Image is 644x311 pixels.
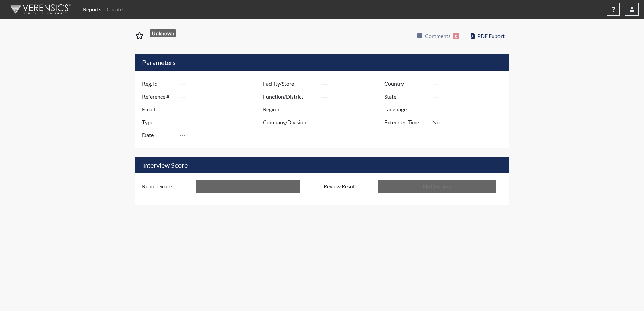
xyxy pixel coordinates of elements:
[137,77,180,90] label: Reg. Id
[104,3,125,16] a: Create
[453,33,459,39] span: 0
[477,33,505,39] span: PDF Export
[258,103,322,116] label: Region
[322,116,386,129] input: ---
[137,90,180,103] label: Reference #
[466,30,509,42] button: PDF Export
[150,29,177,37] span: Unknown
[432,77,507,90] input: ---
[432,116,507,129] input: ---
[180,77,265,90] input: ---
[180,103,265,116] input: ---
[180,116,265,129] input: ---
[379,77,432,90] label: Country
[137,180,196,193] label: Report Score
[322,103,386,116] input: ---
[137,129,180,141] label: Date
[432,103,507,116] input: ---
[137,103,180,116] label: Email
[319,180,378,193] label: Review Result
[196,180,300,193] input: ---
[258,77,322,90] label: Facility/Store
[322,77,386,90] input: ---
[378,180,496,193] input: No Decision
[180,129,265,141] input: ---
[135,157,509,173] h5: Interview Score
[258,90,322,103] label: Function/District
[180,90,265,103] input: ---
[322,90,386,103] input: ---
[379,116,432,129] label: Extended Time
[425,33,451,39] span: Comments
[80,3,104,16] a: Reports
[258,116,322,129] label: Company/Division
[379,90,432,103] label: State
[379,103,432,116] label: Language
[137,116,180,129] label: Type
[135,54,509,71] h5: Parameters
[432,90,507,103] input: ---
[413,30,463,42] button: Comments0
